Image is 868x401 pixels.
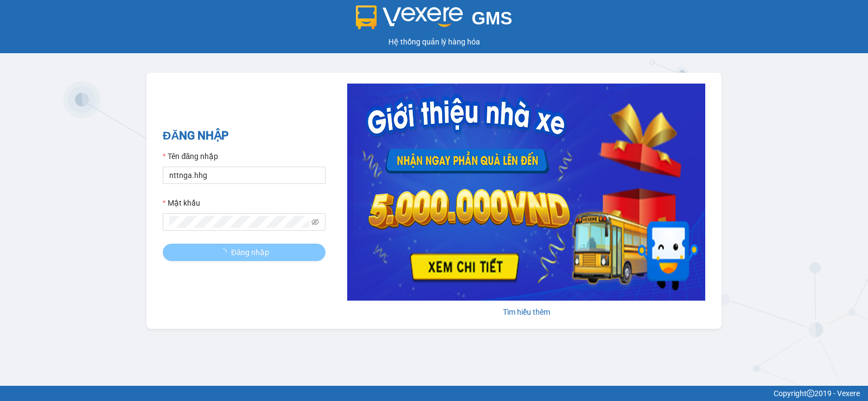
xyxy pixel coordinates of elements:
img: banner-0 [347,84,705,301]
a: GMS [356,16,513,25]
input: Tên đăng nhập [163,167,325,184]
span: loading [219,249,231,256]
label: Tên đăng nhập [163,150,218,162]
span: eye-invisible [311,218,319,226]
span: Đăng nhập [231,246,269,258]
h2: ĐĂNG NHẬP [163,127,325,145]
input: Mật khẩu [169,216,309,228]
div: Tìm hiểu thêm [347,306,705,318]
label: Mật khẩu [163,197,200,209]
button: Đăng nhập [163,244,325,261]
span: copyright [807,390,814,397]
div: Copyright 2019 - Vexere [8,387,860,399]
span: GMS [471,8,512,28]
img: logo 2 [356,5,463,29]
div: Hệ thống quản lý hàng hóa [3,36,865,48]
